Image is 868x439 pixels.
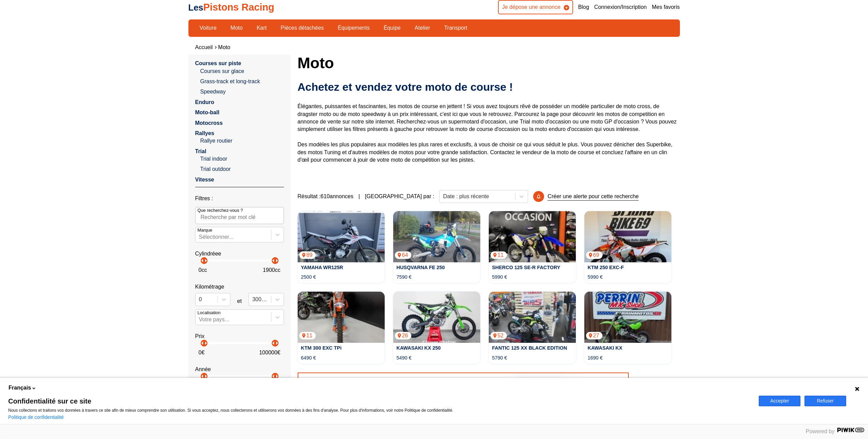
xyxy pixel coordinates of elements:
[652,3,680,11] a: Mes favoris
[301,274,316,280] p: 2500 €
[195,60,241,66] a: Courses sur piste
[489,292,576,343] img: FANTIC 125 XX BLACK EDITION
[198,372,207,380] p: arrow_left
[489,292,576,343] a: FANTIC 125 XX BLACK EDITION52
[200,137,284,145] a: Rallye routier
[578,3,589,11] a: Blog
[273,372,281,380] p: arrow_right
[298,103,680,164] p: Élégantes, puissantes et fascinantes, les motos de course en jettent ! Si vous avez toujours rêvé...
[397,274,412,280] p: 7590 €
[806,428,835,434] span: Powered by
[252,296,254,303] input: 300000
[199,317,200,323] input: Votre pays...
[195,195,284,202] p: Filtres :
[333,22,374,34] a: Équipements
[269,257,278,265] p: arrow_left
[301,354,316,361] p: 6490 €
[584,292,671,343] img: KAWASAKI KX
[202,372,210,380] p: arrow_right
[200,165,284,173] a: Trial outdoor
[584,292,671,343] a: KAWASAKI KX27
[805,396,846,406] button: Refuser
[586,332,603,339] p: 27
[393,292,480,343] a: KAWASAKI KX 25026
[195,283,284,291] p: Kilométrage
[195,366,284,373] p: Année
[200,88,284,96] a: Speedway
[393,292,480,343] img: KAWASAKI KX 250
[198,227,212,233] p: Marque
[195,109,219,115] a: Moto-ball
[588,274,603,280] p: 5990 €
[492,345,567,351] a: FANTIC 125 XX BLACK EDITION
[584,211,671,262] img: KTM 250 EXC-F
[440,22,472,34] a: Transport
[492,274,507,280] p: 5990 €
[301,345,342,351] a: KTM 300 EXC TPi
[489,211,576,262] a: SHERCO 125 SE-R FACTORY11
[9,384,31,392] span: Français
[298,292,385,343] img: KTM 300 EXC TPi
[252,22,271,34] a: Kart
[200,155,284,163] a: Trial indoor
[198,310,221,316] p: Localisation
[199,266,207,274] p: 0 cc
[365,193,434,200] p: [GEOGRAPHIC_DATA] par :
[259,349,280,356] p: 100000 €
[218,44,230,50] a: Moto
[8,408,751,413] p: Nous collectons et traitons vos données à travers ce site afin de mieux comprendre son utilisatio...
[298,292,385,343] a: KTM 300 EXC TPi11
[8,414,64,420] a: Politique de confidentialité
[588,354,603,361] p: 1690 €
[237,297,242,305] p: et
[273,339,281,347] p: arrow_right
[198,257,207,265] p: arrow_left
[298,193,354,200] span: Résultat : 610 annonces
[492,354,507,361] p: 5790 €
[273,257,281,265] p: arrow_right
[202,257,210,265] p: arrow_right
[547,193,639,201] p: Créer une alerte pour cette recherche
[195,250,284,258] p: Cylindréee
[588,265,624,270] a: KTM 250 EXC-F
[226,22,247,34] a: Moto
[393,211,480,262] img: HUSQVARNA FE 250
[195,207,284,224] input: Que recherchez-vous ?
[759,396,800,406] button: Accepter
[395,251,412,259] p: 64
[8,398,751,405] span: Confidentialité sur ce site
[490,332,507,339] p: 52
[393,211,480,262] a: HUSQVARNA FE 25064
[358,193,360,200] span: |
[298,55,680,71] h1: Moto
[298,211,385,262] img: YAMAHA WR125R
[588,345,623,351] a: KAWASAKI KX
[195,130,214,136] a: Rallyes
[379,22,405,34] a: Équipe
[397,345,441,351] a: KAWASAKI KX 250
[199,234,200,240] input: MarqueSélectionner...
[397,354,412,361] p: 5490 €
[263,266,281,274] p: 1900 cc
[198,207,243,214] p: Que recherchez-vous ?
[301,265,343,270] a: YAMAHA WR125R
[195,120,223,126] a: Motocross
[299,332,316,339] p: 11
[492,265,560,270] a: SHERCO 125 SE-R FACTORY
[200,68,284,75] a: Courses sur glace
[269,339,278,347] p: arrow_left
[397,265,445,270] a: HUSQVARNA FE 250
[298,211,385,262] a: YAMAHA WR125R89
[490,251,507,259] p: 11
[594,3,647,11] a: Connexion/Inscription
[395,332,412,339] p: 26
[188,3,203,12] span: Les
[195,177,214,182] a: Vitesse
[195,333,284,340] p: Prix
[269,372,278,380] p: arrow_left
[586,251,603,259] p: 69
[195,44,213,50] span: Accueil
[584,211,671,262] a: KTM 250 EXC-F69
[276,22,328,34] a: Pièces détachées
